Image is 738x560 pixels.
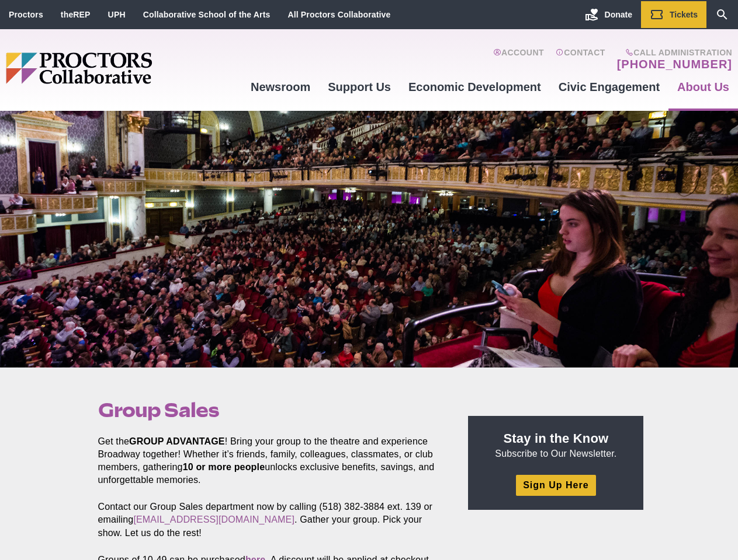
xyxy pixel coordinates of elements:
[668,71,738,103] a: About Us
[617,57,732,71] a: [PHONE_NUMBER]
[670,10,698,19] span: Tickets
[61,10,91,19] a: theREP
[108,10,126,19] a: UPH
[556,48,605,71] a: Contact
[98,435,442,487] p: Get the ! Bring your group to the theatre and experience Broadway together! Whether it’s friends,...
[641,1,706,28] a: Tickets
[614,48,732,57] span: Call Administration
[98,399,442,421] h1: Group Sales
[493,48,544,71] a: Account
[133,514,294,524] a: [EMAIL_ADDRESS][DOMAIN_NAME]
[9,10,43,19] a: Proctors
[6,52,242,84] img: Proctors logo
[129,436,225,446] strong: GROUP ADVANTAGE
[143,10,271,19] a: Collaborative School of the Arts
[605,10,632,19] span: Donate
[576,1,641,28] a: Donate
[550,71,668,103] a: Civic Engagement
[242,71,319,103] a: Newsroom
[287,10,390,19] a: All Proctors Collaborative
[706,1,738,28] a: Search
[319,71,400,103] a: Support Us
[516,475,595,495] a: Sign Up Here
[400,71,550,103] a: Economic Development
[482,430,629,460] p: Subscribe to Our Newsletter.
[504,431,609,446] strong: Stay in the Know
[183,462,265,472] strong: 10 or more people
[98,501,442,539] p: Contact our Group Sales department now by calling (518) 382-3884 ext. 139 or emailing . Gather yo...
